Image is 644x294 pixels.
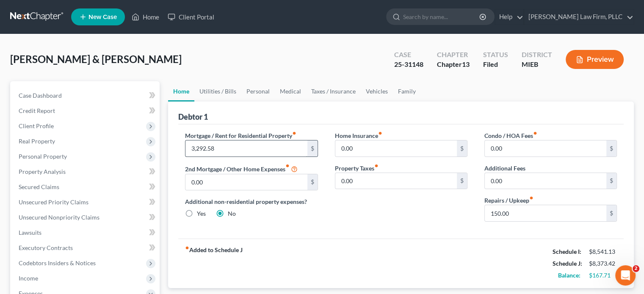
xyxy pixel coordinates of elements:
[241,81,275,102] a: Personal
[228,209,236,218] label: No
[533,131,537,135] i: fiber_manual_record
[393,81,421,102] a: Family
[483,50,508,60] div: Status
[437,50,470,60] div: Chapter
[19,229,41,236] span: Lawsuits
[307,174,318,190] div: $
[335,131,382,140] label: Home Insurance
[403,9,481,25] input: Search by name...
[88,14,117,20] span: New Case
[12,195,160,210] a: Unsecured Priority Claims
[19,153,67,160] span: Personal Property
[378,131,382,135] i: fiber_manual_record
[485,173,606,189] input: --
[553,248,581,255] strong: Schedule I:
[168,81,194,102] a: Home
[307,140,318,157] div: $
[19,168,66,175] span: Property Analysis
[19,244,73,251] span: Executory Contracts
[553,260,582,267] strong: Schedule J:
[10,53,182,65] span: [PERSON_NAME] & [PERSON_NAME]
[606,205,616,221] div: $
[615,265,636,286] iframe: Intercom live chat
[633,265,639,272] span: 2
[19,275,38,282] span: Income
[185,246,243,281] strong: Added to Schedule J
[394,60,423,69] div: 25-31148
[12,210,160,225] a: Unsecured Nonpriority Claims
[185,197,318,206] label: Additional non-residential property expenses?
[19,198,88,206] span: Unsecured Priority Claims
[185,174,307,190] input: --
[292,131,296,135] i: fiber_manual_record
[566,50,624,69] button: Preview
[335,164,379,173] label: Property Taxes
[335,140,457,157] input: --
[589,271,617,280] div: $167.71
[19,92,62,99] span: Case Dashboard
[19,259,96,267] span: Codebtors Insiders & Notices
[19,214,100,221] span: Unsecured Nonpriority Claims
[194,81,241,102] a: Utilities / Bills
[524,9,633,25] a: [PERSON_NAME] Law Firm, PLLC
[306,81,361,102] a: Taxes / Insurance
[12,164,160,179] a: Property Analysis
[484,196,533,205] label: Repairs / Upkeep
[19,183,59,190] span: Secured Claims
[185,131,296,140] label: Mortgage / Rent for Residential Property
[12,103,160,118] a: Credit Report
[457,173,467,189] div: $
[163,9,218,25] a: Client Portal
[457,140,467,157] div: $
[12,179,160,195] a: Secured Claims
[485,205,606,221] input: --
[19,122,54,129] span: Client Profile
[437,60,470,69] div: Chapter
[12,88,160,103] a: Case Dashboard
[127,9,163,25] a: Home
[462,60,470,68] span: 13
[484,131,537,140] label: Condo / HOA Fees
[185,164,298,174] label: 2nd Mortgage / Other Home Expenses
[589,247,617,256] div: $8,541.13
[394,50,423,60] div: Case
[374,164,379,168] i: fiber_manual_record
[12,225,160,240] a: Lawsuits
[335,173,457,189] input: --
[361,81,393,102] a: Vehicles
[185,246,189,250] i: fiber_manual_record
[485,140,606,157] input: --
[589,259,617,268] div: $8,373.42
[197,209,206,218] label: Yes
[495,9,523,25] a: Help
[522,60,552,69] div: MIEB
[19,137,55,145] span: Real Property
[606,140,616,157] div: $
[522,50,552,60] div: District
[606,173,616,189] div: $
[483,60,508,69] div: Filed
[275,81,306,102] a: Medical
[558,272,580,279] strong: Balance:
[185,140,307,157] input: --
[19,107,55,114] span: Credit Report
[178,112,208,122] div: Debtor 1
[285,164,290,168] i: fiber_manual_record
[484,164,525,173] label: Additional Fees
[529,196,533,200] i: fiber_manual_record
[12,240,160,256] a: Executory Contracts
